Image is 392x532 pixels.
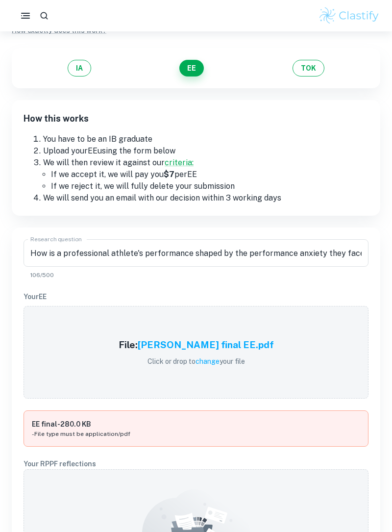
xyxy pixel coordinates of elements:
[24,291,368,302] p: Your EE
[293,60,324,76] button: TOK
[43,192,368,204] li: We will send you an email with our decision within 3 working days
[138,338,274,352] h5: [PERSON_NAME] final EE.pdf
[30,271,362,279] p: 106/500
[24,239,368,267] input: What did your EE investigate?
[24,112,368,133] h6: How this works
[119,356,274,367] p: Click or drop to your file
[32,419,360,430] h6: EE final - 280.0 KB
[51,169,368,180] li: If we accept it, we will pay you per EE
[43,133,368,145] li: You have to be an IB graduate
[68,60,91,76] button: IA
[30,235,81,243] label: Research question
[43,157,368,169] li: We will then review it against our
[318,6,380,25] img: Clastify logo
[24,458,368,469] p: Your RPPF reflections
[165,158,194,167] a: criteria:
[51,180,368,192] li: If we reject it, we will fully delete your submission
[43,145,368,157] li: Upload your EE using the form below
[179,60,204,76] button: EE
[164,170,174,179] b: $7
[119,338,138,352] h5: File:
[196,357,220,365] span: change
[32,430,360,438] p: - File type must be application/pdf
